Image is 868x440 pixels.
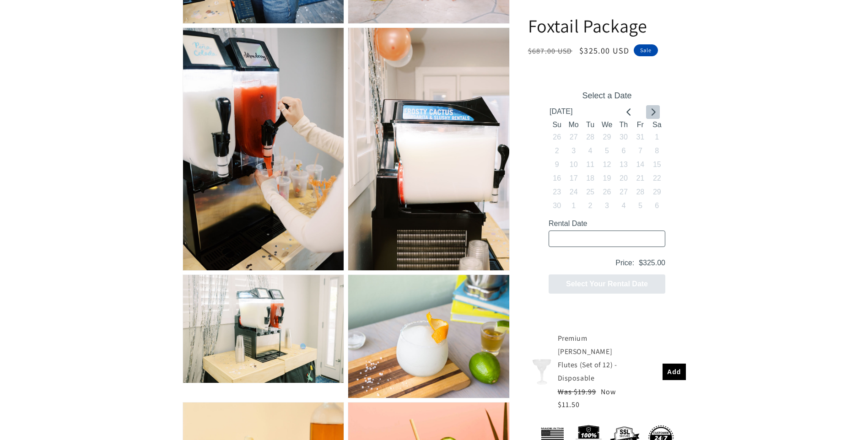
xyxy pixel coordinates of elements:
[528,359,555,386] img: Premium Margarita Glass Flutes (Set of 12) - Disposable
[558,387,596,397] span: Was $19.99
[528,70,686,314] iframe: widget_xcomponent
[558,334,617,383] a: Premium [PERSON_NAME] Flutes (Set of 12) - Disposable
[663,364,686,381] button: Add
[558,334,617,383] span: Premium Margarita Glass Flutes (Set of 12) - Disposable
[528,14,686,38] h1: Foxtail Package
[579,45,629,56] span: $325.00 USD
[528,46,572,56] s: $687.00 USD
[634,44,658,56] span: Sale
[667,369,681,376] span: Add
[558,387,616,410] span: Now $11.50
